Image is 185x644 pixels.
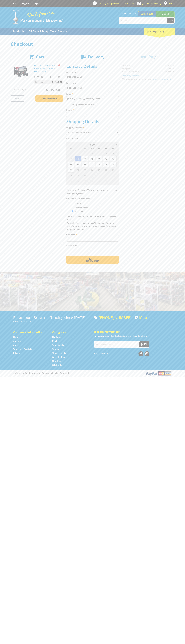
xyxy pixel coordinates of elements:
span: 3 [103,173,109,178]
span: $1,159.00 [46,88,60,92]
span: Th [96,147,102,150]
p: Item total: [34,80,63,84]
span: 21 [68,167,74,173]
a: Go to the About Us page [13,340,22,343]
input: Please enter your email address. [66,96,119,101]
span: 14 [68,162,74,167]
a: Remove from cart [58,64,60,67]
input: Your email address [94,341,139,347]
span: 7 [82,178,88,184]
h2: Contact Details [66,64,119,69]
span: Tu [82,147,88,150]
em: Non-preorder items will be available after 5 working days Pre-order items will be available for c... [66,215,116,231]
span: 5 [103,151,109,156]
a: Go to the BROWNS Scrap Metal Services page [27,28,71,35]
span: OPEN [DATE] [99,2,128,5]
label: A Courier [74,209,85,214]
label: Who will pick up the order? [66,197,119,200]
span: Cart [36,54,45,60]
input: Please select who will pick up the order. [72,207,73,208]
span: Delivery [88,54,104,60]
a: Go to the Contact page [11,2,18,5]
p: $1,159.00 [34,75,48,79]
a: Mount [PERSON_NAME] [156,11,175,21]
span: 2 [96,173,102,178]
a: Go to the Timber Supplies page [52,352,67,354]
span: 10 [103,178,109,184]
a: Go to the Contact page [13,344,21,347]
span: 11 [96,156,102,161]
span: 30 [82,173,88,178]
h3: Paramount Browns' - Trading since [DATE] [13,315,91,320]
span: 10 [89,156,95,161]
span: 28 [68,173,74,178]
p: Keep up to date with the latest news and special offers. [94,334,172,338]
span: Sub Total [14,88,27,92]
button: Go [167,18,174,23]
span: 27 [110,167,117,173]
span: 9 [96,178,102,184]
label: Myself [74,201,82,206]
img: PayPal, Mastercard, Visa accepted [145,371,172,376]
span: 6 [75,178,81,184]
span: We [89,147,95,150]
h5: Corporate Information [13,330,47,334]
a: Go to the Privacy page [13,352,20,354]
label: Last name [66,81,119,85]
span: 1 [75,151,81,156]
a: Go to the Storage page [52,348,60,350]
span: Mo [75,147,81,150]
span: 31 [68,151,74,156]
label: Someone Else [74,205,89,210]
span: 4 [110,173,117,178]
label: Pick Up Date [66,137,119,140]
label: First name [66,71,119,74]
span: 12 [103,156,109,161]
span: 11 [110,178,117,184]
a: Gepps Cross [138,11,156,16]
label: Shipping Method [66,126,119,129]
span: 20 [110,162,117,167]
a: Go to the Gift Cards page [52,364,62,366]
span: (1 item) [155,30,164,33]
em: Paramount Browns will contact you when your order is ready for pickup [66,189,117,195]
span: 9 [82,156,88,161]
a: Go to the Skip Bins page [52,360,61,362]
a: PETROL GENERATOR - 8.5KVA - PEG7700EBP PURE SINE WAVE [34,64,55,73]
a: Go to the Machinery page [52,340,62,343]
div: ® Copyright 2025 Paramount Browns'. All Rights Reserved. [11,371,175,376]
input: Please select who will pick up the order. [72,203,73,204]
span: 22 [75,167,81,173]
label: Company [66,233,119,236]
span: 8 [75,156,81,161]
span: 25 [96,167,102,173]
span: 26 [103,167,109,173]
input: Please enter your account number. [66,248,119,252]
span: Confirm order [72,260,113,262]
label: Sign up for the newsletter [70,103,95,106]
a: Go to the Wheelie Bins page [52,356,65,358]
h2: Shipping Details [66,119,119,124]
div: Cart [144,28,175,35]
a: Go to the Home page [13,336,19,339]
span: 13 [110,156,117,161]
input: Please enter your telephone number. [66,112,119,117]
span: 17 [89,162,95,167]
span: 29 [75,173,81,178]
span: Next [89,257,96,261]
span: 15 [75,162,81,167]
span: 2 [82,151,88,156]
input: Please enter the courier company name. [66,237,119,242]
span: 24 [89,167,95,173]
img: PETROL GENERATOR - 8.5KVA - PEG7700EBP PURE SINE WAVE [13,64,29,80]
input: Please select who will pick up the order. [72,210,73,212]
div: Stay Connected [94,350,149,357]
a: Go to the Hardware page [52,336,62,339]
a: View a map of Gepps Cross location [135,315,147,320]
span: 8 [89,178,95,184]
h5: Categories [52,330,86,334]
a: Go to the Steel Supplies page [52,344,65,347]
a: Print [11,95,24,102]
img: Paramount Browns' [11,9,63,24]
label: Email [66,92,119,95]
